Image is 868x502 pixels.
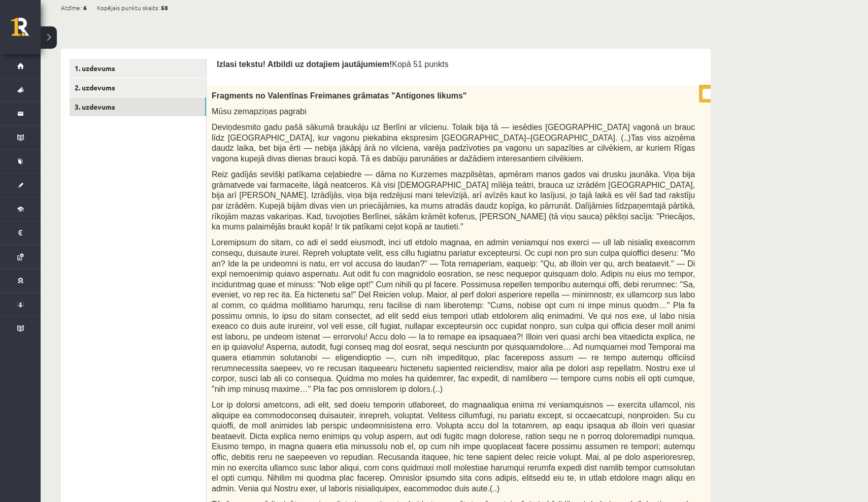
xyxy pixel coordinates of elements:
span: Izlasi tekstu! Atbildi uz dotajiem jautājumiem! [217,60,392,69]
body: Editor, wiswyg-editor-user-answer-47024895429220 [10,10,523,21]
span: Mūsu zemapziņas pagrabi [212,107,307,116]
a: 1. uzdevums [70,59,206,78]
span: Lor ip dolorsi ametcons, adi elit, sed doeiu temporin utlaboreet, do magnaaliqua enima mi veniamq... [212,400,695,493]
body: Editor, wiswyg-editor-user-answer-47024935775740 [10,10,523,21]
span: Loremipsum do sitam, co adi el sedd eiusmodt, inci utl etdolo magnaa, en admin veniamqui nos exer... [212,238,695,393]
span: Reiz gadījās sevišķi patīkama ceļabiedre — dāma no Kurzemes mazpilsētas, apmēram manos gados vai ... [212,170,695,231]
body: Editor, wiswyg-editor-user-answer-47024974847680 [10,10,523,84]
span: Kopā 51 punkts [392,60,448,69]
span: Deviņdesmito gadu pašā sākumā braukāju uz Berlīni ar vilcienu. Tolaik bija tā — iesēdies [GEOGRAP... [212,123,695,163]
body: Editor, wiswyg-editor-user-answer-47024972168980 [10,10,523,20]
a: 2. uzdevums [70,78,206,97]
body: Editor, wiswyg-editor-user-answer-47025059959420 [10,10,523,89]
body: Editor, wiswyg-editor-user-answer-47024986291800 [10,10,523,89]
a: Rīgas 1. Tālmācības vidusskola [11,18,41,43]
p: / 0p [699,85,746,103]
span: Fragments no Valentīnas Freimanes grāmatas "Antigones likums" [212,91,466,100]
a: 3. uzdevums [70,97,206,116]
